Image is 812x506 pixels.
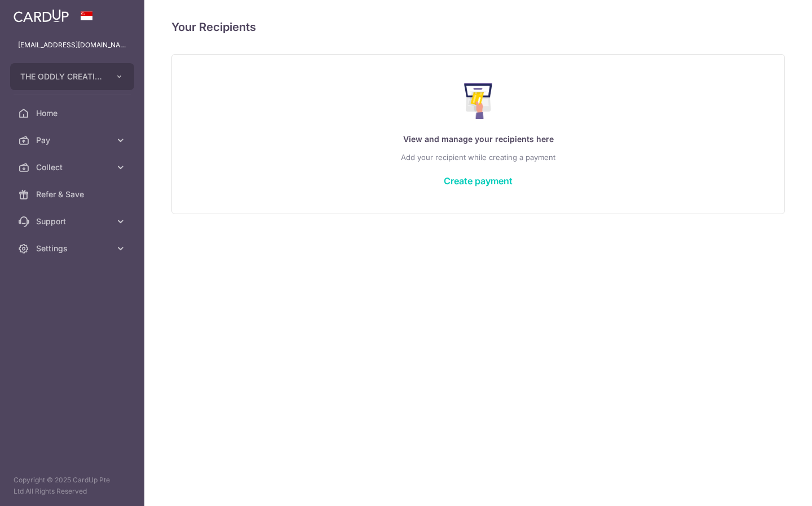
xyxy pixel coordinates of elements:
p: [EMAIL_ADDRESS][DOMAIN_NAME] [18,39,126,51]
span: Settings [36,243,111,254]
span: Home [36,108,111,119]
img: CardUp [14,9,69,23]
p: Add your recipient while creating a payment [195,150,762,164]
p: View and manage your recipients here [195,132,762,146]
span: Collect [36,162,111,173]
a: Create payment [444,175,513,187]
span: Refer & Save [36,189,111,200]
span: Support [36,216,111,227]
h4: Your Recipients [171,18,785,36]
button: THE ODDLY CREATIVES PTE. LTD. [10,63,134,90]
img: Make Payment [464,83,493,119]
span: THE ODDLY CREATIVES PTE. LTD. [20,71,104,82]
span: Pay [36,135,111,146]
